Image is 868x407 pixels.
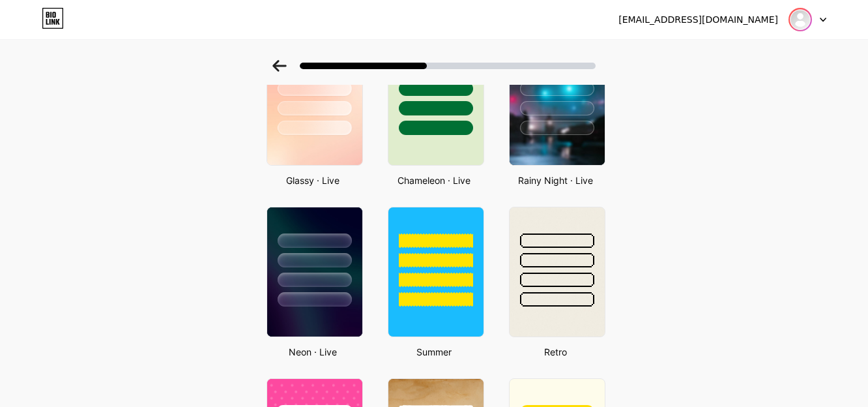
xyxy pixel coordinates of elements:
div: [EMAIL_ADDRESS][DOMAIN_NAME] [618,13,778,27]
div: Retro [505,345,605,359]
div: Neon · Live [263,345,363,359]
div: Summer [384,345,484,359]
div: Glassy · Live [263,173,363,187]
div: Chameleon · Live [384,173,484,187]
div: Rainy Night · Live [505,173,605,187]
img: versanetwork [790,9,811,30]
